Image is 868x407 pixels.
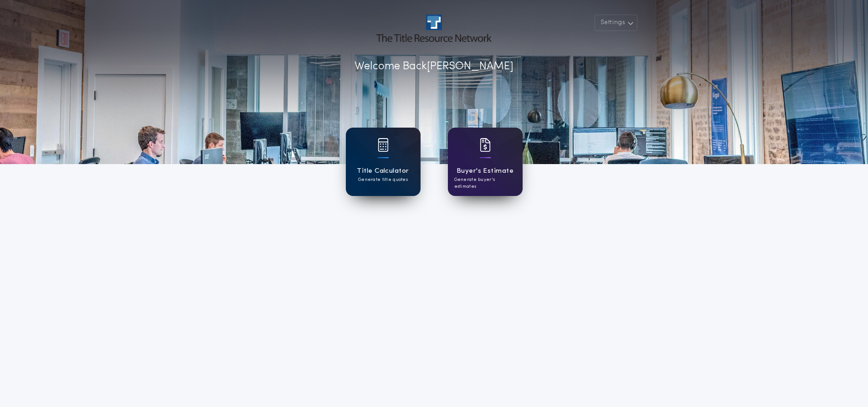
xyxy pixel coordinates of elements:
a: card iconBuyer's EstimateGenerate buyer's estimates [448,128,523,196]
p: Welcome Back [PERSON_NAME] [354,58,514,75]
img: card icon [480,138,491,152]
h1: Buyer's Estimate [457,166,514,176]
h1: Title Calculator [357,166,409,176]
img: card icon [378,138,389,152]
p: Generate buyer's estimates [454,176,516,190]
p: Generate title quotes [358,176,408,183]
img: account-logo [376,15,491,42]
button: Settings [595,15,637,31]
a: card iconTitle CalculatorGenerate title quotes [346,128,421,196]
